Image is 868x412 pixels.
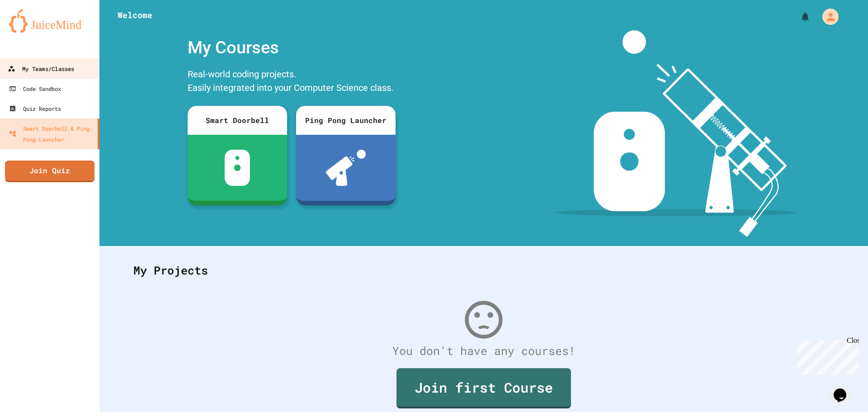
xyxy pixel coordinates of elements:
[8,63,74,75] div: My Teams/Classes
[225,150,250,186] img: sdb-white.svg
[783,9,813,24] div: My Notifications
[396,368,571,408] a: Join first Course
[830,376,859,403] iframe: chat widget
[4,4,62,57] div: Chat with us now!Close
[9,83,61,94] div: Code Sandbox
[188,106,287,135] div: Smart Doorbell
[555,30,797,237] img: banner-image-my-projects.png
[183,65,400,99] div: Real-world coding projects. Easily integrated into your Computer Science class.
[813,6,841,27] div: My Account
[124,342,843,360] div: You don't have any courses!
[5,161,94,182] a: Join Quiz
[326,150,366,186] img: ppl-with-ball.png
[183,30,400,65] div: My Courses
[124,253,843,288] div: My Projects
[296,106,396,135] div: Ping Pong Launcher
[9,103,61,114] div: Quiz Reports
[9,9,90,33] img: logo-orange.svg
[9,123,94,145] div: Smart Doorbell & Ping Pong Launcher
[793,336,859,375] iframe: chat widget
